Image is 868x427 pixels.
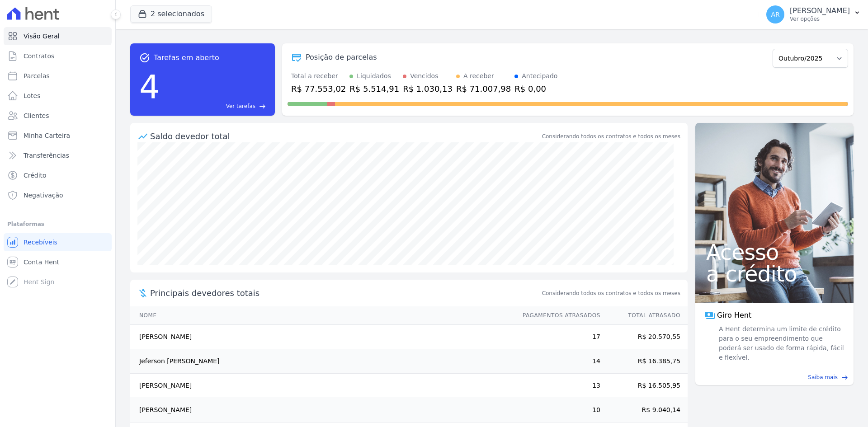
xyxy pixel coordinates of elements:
[24,71,50,80] span: Parcelas
[601,325,688,349] td: R$ 20.570,55
[130,306,514,325] th: Nome
[164,102,266,110] a: Ver tarefas east
[514,374,601,398] td: 13
[808,373,838,381] span: Saiba mais
[4,233,112,251] a: Recebíveis
[4,127,112,145] a: Minha Carteira
[4,27,112,45] a: Visão Geral
[771,11,779,18] span: AR
[759,2,868,27] button: AR [PERSON_NAME] Ver opções
[4,146,112,164] a: Transferências
[130,374,514,398] td: [PERSON_NAME]
[706,241,843,263] span: Acesso
[24,32,60,41] span: Visão Geral
[291,83,346,95] div: R$ 77.553,02
[4,47,112,65] a: Contratos
[717,324,844,362] span: A Hent determina um limite de crédito para o seu empreendimento que poderá ser usado de forma ráp...
[306,52,377,63] div: Posição de parcelas
[4,87,112,105] a: Lotes
[24,52,54,61] span: Contratos
[522,71,557,81] div: Antecipado
[542,132,680,141] div: Considerando todos os contratos e todos os meses
[514,398,601,422] td: 10
[150,130,540,142] div: Saldo devedor total
[24,191,63,200] span: Negativação
[130,398,514,422] td: [PERSON_NAME]
[601,349,688,374] td: R$ 16.385,75
[706,263,843,285] span: a crédito
[790,15,850,23] p: Ver opções
[226,102,255,110] span: Ver tarefas
[150,287,540,299] span: Principais devedores totais
[841,374,848,381] span: east
[24,111,49,120] span: Clientes
[701,373,848,381] a: Saiba mais east
[4,253,112,271] a: Conta Hent
[24,151,69,160] span: Transferências
[463,71,494,81] div: A receber
[601,306,688,325] th: Total Atrasado
[291,71,346,81] div: Total a receber
[24,238,57,247] span: Recebíveis
[514,325,601,349] td: 17
[4,186,112,204] a: Negativação
[154,52,219,63] span: Tarefas em aberto
[139,52,150,63] span: task_alt
[24,258,59,267] span: Conta Hent
[130,325,514,349] td: [PERSON_NAME]
[601,398,688,422] td: R$ 9.040,14
[7,219,108,230] div: Plataformas
[717,310,751,321] span: Giro Hent
[24,91,41,100] span: Lotes
[24,171,47,180] span: Crédito
[514,306,601,325] th: Pagamentos Atrasados
[130,349,514,374] td: Jeferson [PERSON_NAME]
[24,131,70,140] span: Minha Carteira
[542,289,680,297] span: Considerando todos os contratos e todos os meses
[130,5,212,23] button: 2 selecionados
[456,83,511,95] div: R$ 71.007,98
[403,83,453,95] div: R$ 1.030,13
[139,63,160,110] div: 4
[514,349,601,374] td: 14
[4,67,112,85] a: Parcelas
[410,71,438,81] div: Vencidos
[601,374,688,398] td: R$ 16.505,95
[514,83,557,95] div: R$ 0,00
[790,6,850,15] p: [PERSON_NAME]
[4,166,112,184] a: Crédito
[349,83,399,95] div: R$ 5.514,91
[4,107,112,125] a: Clientes
[259,103,266,110] span: east
[357,71,391,81] div: Liquidados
